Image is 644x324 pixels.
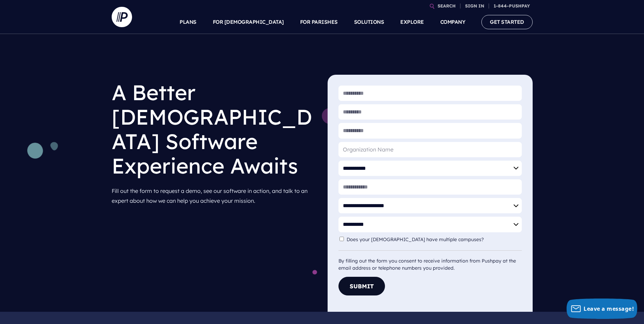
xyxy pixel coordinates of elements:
[584,305,634,312] span: Leave a message!
[481,15,533,29] a: GET STARTED
[567,299,637,319] button: Leave a message!
[338,250,522,272] div: By filling out the form you consent to receive information from Pushpay at the email address or t...
[112,75,317,183] h1: A Better [DEMOGRAPHIC_DATA] Software Experience Awaits
[300,10,338,34] a: FOR PARISHES
[112,183,317,209] p: Fill out the form to request a demo, see our software in action, and talk to an expert about how ...
[347,237,487,242] label: Does your [DEMOGRAPHIC_DATA] have multiple campuses?
[338,277,385,295] button: Submit
[354,10,384,34] a: SOLUTIONS
[440,10,465,34] a: COMPANY
[213,10,284,34] a: FOR [DEMOGRAPHIC_DATA]
[180,10,197,34] a: PLANS
[338,142,522,157] input: Organization Name
[400,10,424,34] a: EXPLORE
